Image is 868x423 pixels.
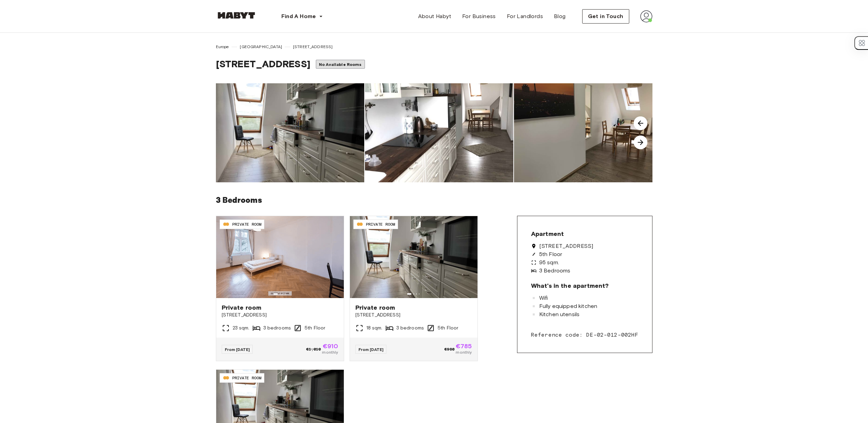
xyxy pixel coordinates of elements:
img: Image of the room [216,216,344,298]
span: From [DATE] [358,347,384,352]
span: 5th Floor [438,325,458,332]
span: [STREET_ADDRESS] [222,312,338,319]
a: Blog [548,10,571,23]
span: Private room [222,304,338,312]
span: From [DATE] [225,347,250,352]
img: image [216,83,364,182]
span: Get in Touch [588,12,623,20]
span: monthly [322,349,338,355]
span: Fully equipped kitchen [539,304,597,309]
span: Reference code: DE-02-012-002HF [531,331,638,339]
button: Find A Home [276,10,328,23]
span: €980 [444,346,454,352]
span: 3 bedrooms [263,325,291,332]
span: 3 bedrooms [396,325,424,332]
span: No Available Rooms [319,62,362,67]
img: avatar [640,10,652,23]
img: image [365,83,513,182]
a: For Landlords [501,10,548,23]
button: Get in Touch [582,9,629,24]
span: €1,010 [306,346,321,352]
img: image-carousel-arrow [634,116,647,130]
span: [STREET_ADDRESS] [539,243,593,249]
img: image-carousel-arrow [634,136,647,149]
a: About Habyt [413,10,457,23]
img: Habyt [216,12,257,19]
span: What's in the apartment? [531,282,609,290]
img: Image of the room [350,216,477,298]
span: Europe [216,44,229,50]
span: 95 sqm. [539,260,559,265]
span: 3 Bedrooms [539,268,571,273]
a: PRIVATE ROOMImage of the roomPrivate room[STREET_ADDRESS]18 sqm.3 bedrooms5th FloorFrom [DATE]€98... [350,216,477,361]
span: Kitchen utensils [539,312,579,317]
span: €785 [456,343,472,349]
span: Wifi [539,295,548,301]
span: About Habyt [418,12,451,20]
span: For Business [462,12,496,20]
span: monthly [456,349,472,355]
span: [STREET_ADDRESS] [293,44,333,50]
span: PRIVATE ROOM [232,221,262,227]
a: For Business [457,10,501,23]
span: For Landlords [507,12,543,20]
span: Blog [554,12,566,20]
span: 5th Floor [305,325,325,332]
span: 23 sqm. [233,325,250,332]
a: PRIVATE ROOMImage of the roomPrivate room[STREET_ADDRESS]23 sqm.3 bedrooms5th FloorFrom [DATE]€1,... [216,216,344,361]
span: Private room [355,304,472,312]
span: [STREET_ADDRESS] [216,58,310,70]
span: PRIVATE ROOM [232,375,262,381]
h6: 3 Bedrooms [216,193,652,208]
span: Apartment [531,230,564,238]
img: image [514,83,662,182]
span: PRIVATE ROOM [366,221,395,227]
span: 5th Floor [539,252,562,257]
span: 18 sqm. [366,325,383,332]
span: €910 [322,343,338,349]
span: Find A Home [281,12,316,20]
span: [GEOGRAPHIC_DATA] [240,44,282,50]
span: [STREET_ADDRESS] [355,312,472,319]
